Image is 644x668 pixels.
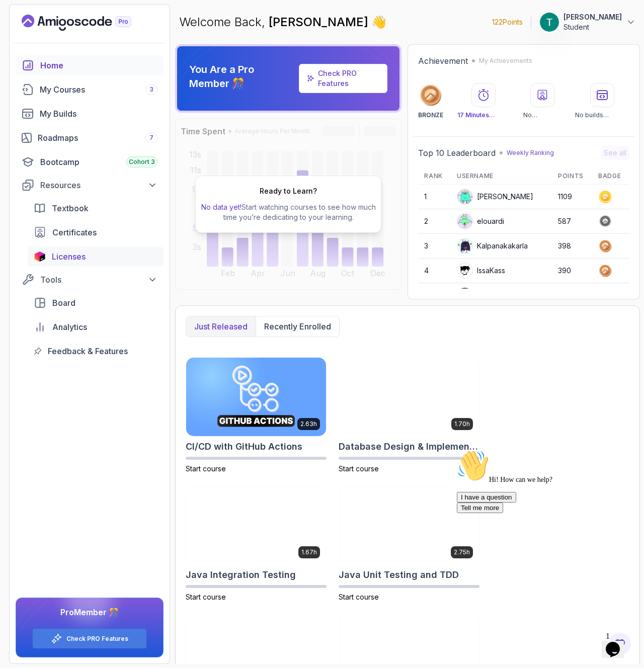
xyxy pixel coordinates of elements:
[4,30,100,38] span: Hi! How can we help?
[539,12,636,32] button: user profile image[PERSON_NAME]Student
[256,316,339,337] button: Recently enrolled
[457,213,504,229] div: elouardi
[48,345,128,357] span: Feedback & Features
[457,189,472,204] img: default monster avatar
[479,57,532,65] p: My Achievements
[4,4,185,67] div: 👋Hi! How can we help?I have a questionTell me more
[592,168,629,185] th: Badge
[179,14,386,30] p: Welcome Back,
[507,149,554,157] p: Weekly Ranking
[418,147,496,159] h2: Top 10 Leaderboard
[418,283,451,308] td: 5
[4,46,63,57] button: I have a question
[269,15,371,29] span: [PERSON_NAME]
[28,293,164,313] a: board
[40,156,157,168] div: Bootcamp
[40,83,157,96] div: My Courses
[264,320,331,332] p: Recently enrolled
[418,185,451,209] td: 1
[451,168,552,185] th: Username
[418,55,468,67] h2: Achievement
[32,628,147,649] button: Check PRO Features
[339,358,479,436] img: Database Design & Implementation card
[260,186,317,196] h2: Ready to Learn?
[16,152,164,172] a: bootcamp
[453,446,634,623] iframe: chat widget
[339,486,479,565] img: Java Unit Testing and TDD card
[16,79,164,100] a: courses
[186,464,226,473] span: Start course
[552,185,592,209] td: 1109
[457,214,472,229] img: default monster avatar
[339,357,479,474] a: Database Design & Implementation card1.70hDatabase Design & ImplementationStart course
[52,226,97,238] span: Certificates
[418,111,443,119] p: BRONZE
[52,321,87,333] span: Analytics
[418,209,451,234] td: 2
[194,320,248,332] p: Just released
[28,317,164,337] a: analytics
[457,238,472,254] img: default monster avatar
[300,420,317,428] p: 2.63h
[563,22,622,32] p: Student
[4,4,36,36] img: :wave:
[552,234,592,259] td: 398
[22,15,154,31] a: Landing page
[52,202,89,214] span: Textbook
[186,357,327,474] a: CI/CD with GitHub Actions card2.63hCI/CD with GitHub ActionsStart course
[492,17,523,27] p: 122 Points
[186,568,296,582] h2: Java Integration Testing
[52,297,75,309] span: Board
[552,259,592,283] td: 390
[16,176,164,194] button: Resources
[28,198,164,218] a: textbook
[457,263,505,279] div: IssaKass
[40,274,157,286] div: Tools
[129,158,155,166] span: Cohort 3
[552,283,592,308] td: 351
[540,13,559,32] img: user profile image
[299,64,388,93] a: Check PRO Features
[189,62,295,91] p: You Are a Pro Member 🎊
[457,263,472,278] img: user profile image
[66,635,128,643] a: Check PRO Features
[186,316,256,337] button: Just released
[575,111,629,119] p: No builds completed
[28,341,164,361] a: feedback
[149,86,153,94] span: 3
[339,464,379,473] span: Start course
[186,440,302,454] h2: CI/CD with GitHub Actions
[454,420,470,428] p: 1.70h
[38,132,157,144] div: Roadmaps
[339,486,479,603] a: Java Unit Testing and TDD card2.75hJava Unit Testing and TDDStart course
[457,111,509,119] p: Watched
[186,593,226,601] span: Start course
[418,259,451,283] td: 4
[339,568,459,582] h2: Java Unit Testing and TDD
[16,271,164,289] button: Tools
[200,202,377,222] p: Start watching courses to see how much time you’re dedicating to your learning.
[28,246,164,267] a: licenses
[40,108,157,120] div: My Builds
[16,104,164,124] a: builds
[339,440,479,454] h2: Database Design & Implementation
[457,111,495,119] span: 17 Minutes
[457,189,533,205] div: [PERSON_NAME]
[186,486,327,603] a: Java Integration Testing card1.67hJava Integration TestingStart course
[563,12,622,22] p: [PERSON_NAME]
[4,57,50,67] button: Tell me more
[318,69,357,88] a: Check PRO Features
[40,59,157,71] div: Home
[16,55,164,75] a: home
[34,252,46,262] img: jetbrains icon
[52,251,86,263] span: Licenses
[457,288,472,303] img: user profile image
[301,548,317,556] p: 1.67h
[552,168,592,185] th: Points
[602,628,634,658] iframe: chat widget
[601,146,629,160] button: See all
[339,593,379,601] span: Start course
[418,234,451,259] td: 3
[201,203,242,211] span: No data yet!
